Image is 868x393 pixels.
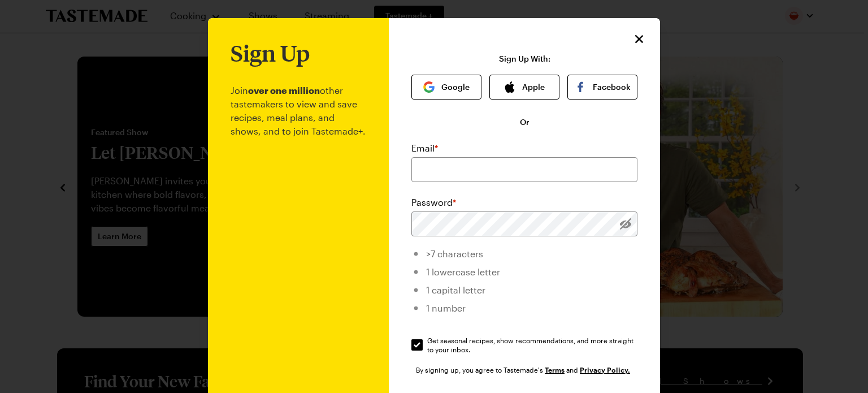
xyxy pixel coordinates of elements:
span: >7 characters [426,248,483,259]
a: Tastemade Privacy Policy [580,365,630,374]
input: Get seasonal recipes, show recommendations, and more straight to your inbox. [411,339,423,351]
span: 1 capital letter [426,284,485,295]
span: Get seasonal recipes, show recommendations, and more straight to your inbox. [427,336,639,354]
span: Or [520,116,530,128]
h1: Sign Up [231,41,310,66]
button: Apple [489,75,559,100]
label: Email [411,141,438,155]
a: Tastemade Terms of Service [545,365,565,374]
b: over one million [248,85,320,96]
span: 1 lowercase letter [426,266,500,277]
span: 1 number [426,303,466,313]
label: Password [411,196,456,209]
button: Close [632,32,646,46]
div: By signing up, you agree to Tastemade's and [416,364,633,375]
p: Sign Up With: [499,54,550,63]
button: Facebook [567,75,637,100]
button: Google [411,75,481,100]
